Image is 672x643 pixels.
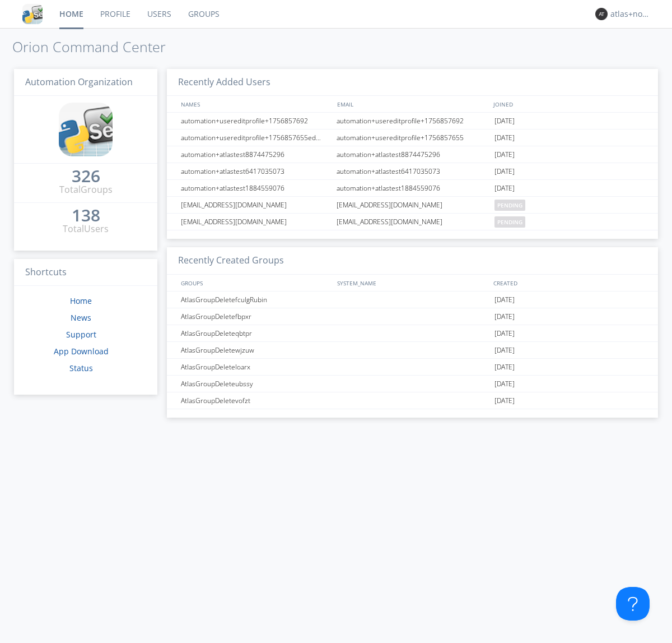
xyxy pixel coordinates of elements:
[167,308,658,325] a: AtlasGroupDeletefbpxr[DATE]
[494,163,515,180] span: [DATE]
[178,96,332,112] div: NAMES
[494,113,515,129] span: [DATE]
[167,180,658,197] a: automation+atlastest1884559076automation+atlastest1884559076[DATE]
[54,346,109,357] a: App Download
[72,210,100,221] div: 138
[334,275,491,291] div: SYSTEM_NAME
[22,4,43,24] img: cddb5a64eb264b2086981ab96f4c1ba7
[59,103,113,156] img: cddb5a64eb264b2086981ab96f4c1ba7
[167,376,658,392] a: AtlasGroupDeleteubssy[DATE]
[167,69,658,96] h3: Recently Added Users
[334,146,492,163] div: automation+atlastest8874475296
[178,197,333,213] div: [EMAIL_ADDRESS][DOMAIN_NAME]
[491,275,647,291] div: CREATED
[494,308,515,325] span: [DATE]
[63,223,109,235] div: Total Users
[334,113,492,129] div: automation+usereditprofile+1756857692
[59,183,113,196] div: Total Groups
[494,129,515,146] span: [DATE]
[334,214,492,230] div: [EMAIL_ADDRESS][DOMAIN_NAME]
[70,295,92,306] a: Home
[167,146,658,163] a: automation+atlastest8874475296automation+atlastest8874475296[DATE]
[178,275,332,291] div: GROUPS
[178,292,333,308] div: AtlasGroupDeletefculgRubin
[178,113,333,129] div: automation+usereditprofile+1756857692
[178,392,333,409] div: AtlasGroupDeletevofzt
[595,8,608,20] img: 373638.png
[178,325,333,341] div: AtlasGroupDeleteqbtpr
[178,376,333,392] div: AtlasGroupDeleteubssy
[25,76,133,88] span: Automation Organization
[178,180,333,196] div: automation+atlastest1884559076
[178,129,333,146] div: automation+usereditprofile+1756857655editedautomation+usereditprofile+1756857655
[494,146,515,163] span: [DATE]
[71,312,91,323] a: News
[334,129,492,146] div: automation+usereditprofile+1756857655
[494,200,525,211] span: pending
[494,392,515,409] span: [DATE]
[167,325,658,342] a: AtlasGroupDeleteqbtpr[DATE]
[167,197,658,214] a: [EMAIL_ADDRESS][DOMAIN_NAME][EMAIL_ADDRESS][DOMAIN_NAME]pending
[334,197,492,213] div: [EMAIL_ADDRESS][DOMAIN_NAME]
[494,342,515,359] span: [DATE]
[167,163,658,180] a: automation+atlastest6417035073automation+atlastest6417035073[DATE]
[72,170,100,182] div: 326
[167,247,658,275] h3: Recently Created Groups
[494,376,515,392] span: [DATE]
[178,214,333,230] div: [EMAIL_ADDRESS][DOMAIN_NAME]
[72,210,100,223] a: 138
[494,325,515,342] span: [DATE]
[167,342,658,359] a: AtlasGroupDeletewjzuw[DATE]
[178,342,333,358] div: AtlasGroupDeletewjzuw
[610,8,652,20] div: atlas+nodispatch
[334,163,492,179] div: automation+atlastest6417035073
[494,359,515,376] span: [DATE]
[167,214,658,230] a: [EMAIL_ADDRESS][DOMAIN_NAME][EMAIL_ADDRESS][DOMAIN_NAME]pending
[167,129,658,146] a: automation+usereditprofile+1756857655editedautomation+usereditprofile+1756857655automation+usered...
[66,329,96,340] a: Support
[167,113,658,129] a: automation+usereditprofile+1756857692automation+usereditprofile+1756857692[DATE]
[616,587,650,621] iframe: Toggle Customer Support
[178,163,333,179] div: automation+atlastest6417035073
[167,392,658,409] a: AtlasGroupDeletevofzt[DATE]
[167,359,658,376] a: AtlasGroupDeleteloarx[DATE]
[167,292,658,308] a: AtlasGroupDeletefculgRubin[DATE]
[178,308,333,325] div: AtlasGroupDeletefbpxr
[491,96,647,112] div: JOINED
[334,96,491,112] div: EMAIL
[178,146,333,163] div: automation+atlastest8874475296
[14,259,157,286] h3: Shortcuts
[69,363,93,373] a: Status
[334,180,492,196] div: automation+atlastest1884559076
[494,180,515,197] span: [DATE]
[178,359,333,375] div: AtlasGroupDeleteloarx
[72,170,100,183] a: 326
[494,292,515,308] span: [DATE]
[494,216,525,228] span: pending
